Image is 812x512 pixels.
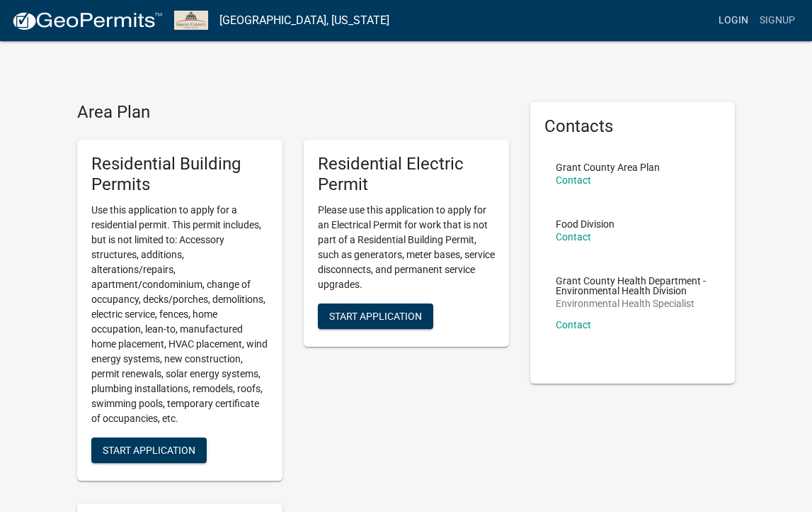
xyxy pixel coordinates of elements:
a: Contact [556,174,591,186]
span: Start Application [103,445,195,456]
h5: Contacts [544,116,721,137]
img: Grant County, Indiana [174,11,208,30]
a: Contact [556,231,591,243]
p: Please use this application to apply for an Electrical Permit for work that is not part of a Resi... [318,203,495,292]
a: Login [713,7,754,34]
a: Contact [556,319,591,330]
span: Start Application [329,311,422,322]
p: Grant County Health Department - Environmental Health Division [556,276,710,296]
h5: Residential Electric Permit [318,154,495,195]
p: Use this application to apply for a residential permit. This permit includes, but is not limited ... [91,203,268,426]
p: Grant County Area Plan [556,162,660,172]
p: Environmental Health Specialist [556,299,710,308]
button: Start Application [318,304,433,329]
a: Signup [754,7,801,34]
button: Start Application [91,438,207,463]
h4: Area Plan [77,102,509,123]
p: Food Division [556,219,614,229]
h5: Residential Building Permits [91,154,268,195]
a: [GEOGRAPHIC_DATA], [US_STATE] [219,9,389,33]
